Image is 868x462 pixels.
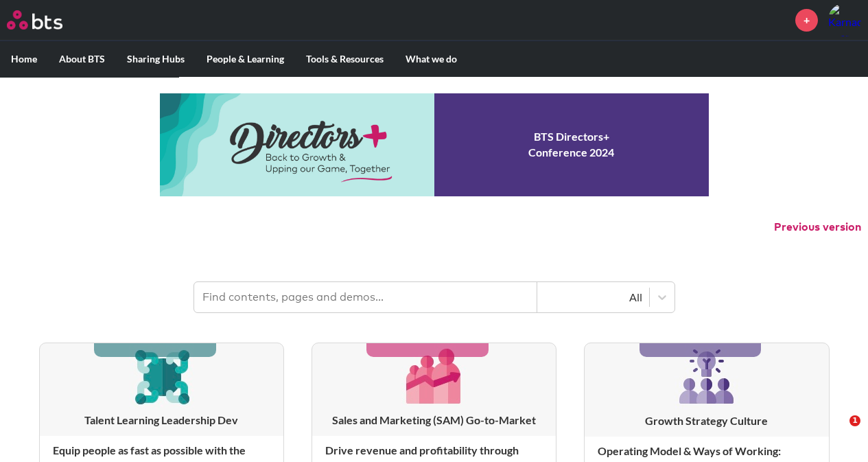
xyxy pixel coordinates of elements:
img: Karnada Sharpe [828,3,861,36]
label: Sharing Hubs [116,41,196,77]
label: People & Learning [196,41,295,77]
h3: Talent Learning Leadership Dev [40,413,283,428]
label: Tools & Resources [295,41,395,77]
a: Conference 2024 [160,93,709,196]
h3: Growth Strategy Culture [585,413,828,428]
img: [object Object] [674,343,740,409]
label: What we do [395,41,468,77]
a: Profile [828,3,861,36]
img: BTS Logo [7,10,62,30]
div: All [544,290,642,305]
input: Find contents, pages and demos... [194,282,537,312]
a: Go home [7,10,88,30]
a: + [795,9,818,32]
img: [object Object] [401,343,467,408]
img: [object Object] [129,343,194,408]
iframe: Intercom live chat [821,415,854,448]
h3: Sales and Marketing (SAM) Go-to-Market [312,413,556,428]
button: Previous version [774,220,861,235]
span: 1 [849,415,860,426]
label: About BTS [48,41,116,77]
